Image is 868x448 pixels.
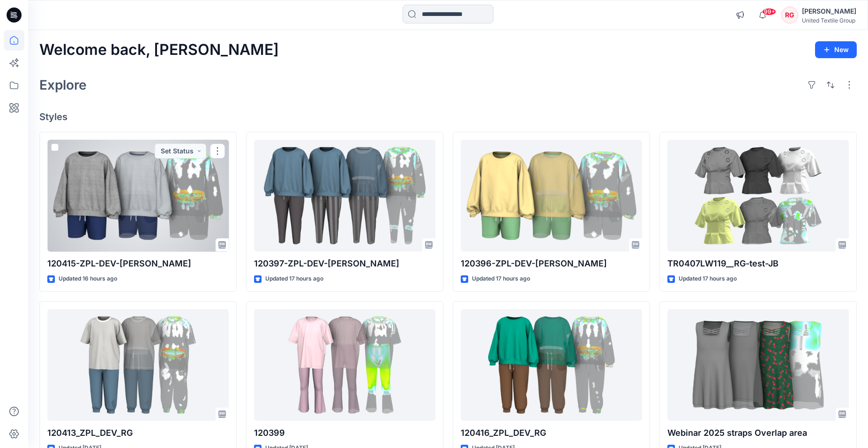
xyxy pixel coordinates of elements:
span: 99+ [762,8,776,15]
h2: Explore [39,77,87,92]
p: 120413_ZPL_DEV_RG [47,426,229,440]
p: 120416_ZPL_DEV_RG [461,426,642,440]
p: 120415-ZPL-DEV-[PERSON_NAME] [47,257,229,270]
a: 120397-ZPL-DEV-RG-JB [254,140,435,252]
div: RG [781,7,798,23]
div: [PERSON_NAME] [802,6,856,17]
p: Updated 17 hours ago [472,274,530,284]
a: Webinar 2025 straps Overlap area [667,309,849,421]
a: TR0407LW119__RG-test-JB [667,140,849,252]
p: Webinar 2025 straps Overlap area [667,426,849,440]
p: Updated 17 hours ago [265,274,323,284]
p: Updated 17 hours ago [679,274,737,284]
a: 120396-ZPL-DEV-RG-JB [461,140,642,252]
h4: Styles [39,111,857,122]
button: New [815,41,857,58]
a: 120399 [254,309,435,421]
h2: Welcome back, [PERSON_NAME] [39,41,279,59]
a: 120416_ZPL_DEV_RG [461,309,642,421]
p: TR0407LW119__RG-test-JB [667,257,849,270]
a: 120415-ZPL-DEV-RG-JB [47,140,229,252]
p: Updated 16 hours ago [59,274,117,284]
p: 120396-ZPL-DEV-[PERSON_NAME] [461,257,642,270]
a: 120413_ZPL_DEV_RG [47,309,229,421]
p: 120399 [254,426,435,440]
p: 120397-ZPL-DEV-[PERSON_NAME] [254,257,435,270]
div: United Textile Group [802,17,856,24]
